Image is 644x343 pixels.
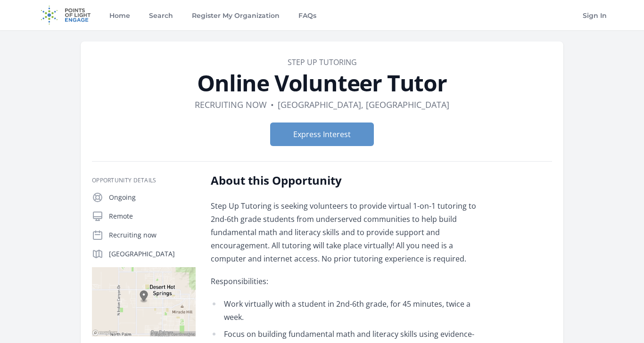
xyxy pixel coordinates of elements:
[278,98,449,111] dd: [GEOGRAPHIC_DATA], [GEOGRAPHIC_DATA]
[271,98,274,111] div: •
[109,193,196,202] p: Ongoing
[109,249,196,259] p: [GEOGRAPHIC_DATA]
[211,297,487,324] li: Work virtually with a student in 2nd-6th grade, for 45 minutes, twice a week.
[109,212,196,221] p: Remote
[211,199,487,265] p: Step Up Tutoring is seeking volunteers to provide virtual 1-on-1 tutoring to 2nd-6th grade studen...
[211,173,487,188] h2: About this Opportunity
[195,98,267,111] dd: Recruiting now
[92,177,196,184] h3: Opportunity Details
[92,267,196,336] img: Map
[92,72,552,94] h1: Online Volunteer Tutor
[270,122,374,146] button: Express Interest
[211,275,487,288] p: Responsibilities:
[288,57,357,67] a: Step Up Tutoring
[109,230,196,240] p: Recruiting now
